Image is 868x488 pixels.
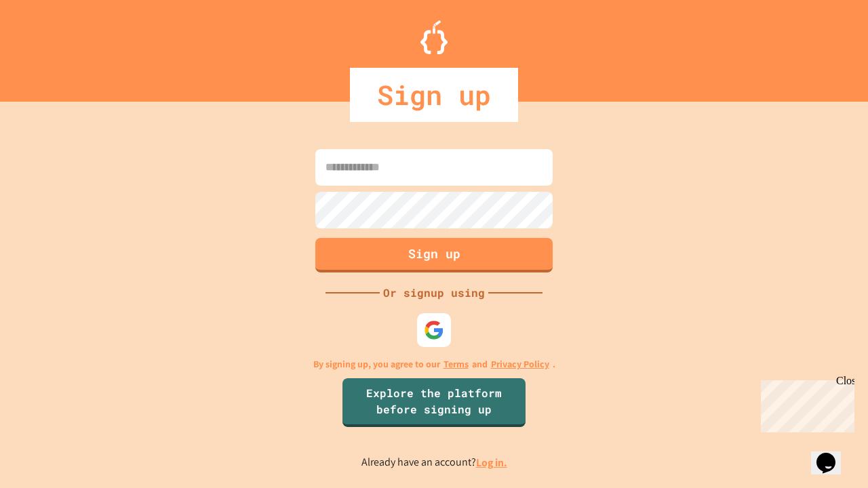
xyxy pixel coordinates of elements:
[350,68,518,122] div: Sign up
[476,455,507,470] a: Log in.
[491,357,549,371] a: Privacy Policy
[755,375,854,432] iframe: chat widget
[380,285,488,301] div: Or signup using
[811,434,854,474] iframe: chat widget
[361,454,507,471] p: Already have an account?
[313,357,555,371] p: By signing up, you agree to our and .
[420,20,448,54] img: Logo.svg
[342,378,526,427] a: Explore the platform before signing up
[443,357,469,371] a: Terms
[315,238,553,272] button: Sign up
[424,320,444,340] img: google-icon.svg
[5,5,94,86] div: Chat with us now!Close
